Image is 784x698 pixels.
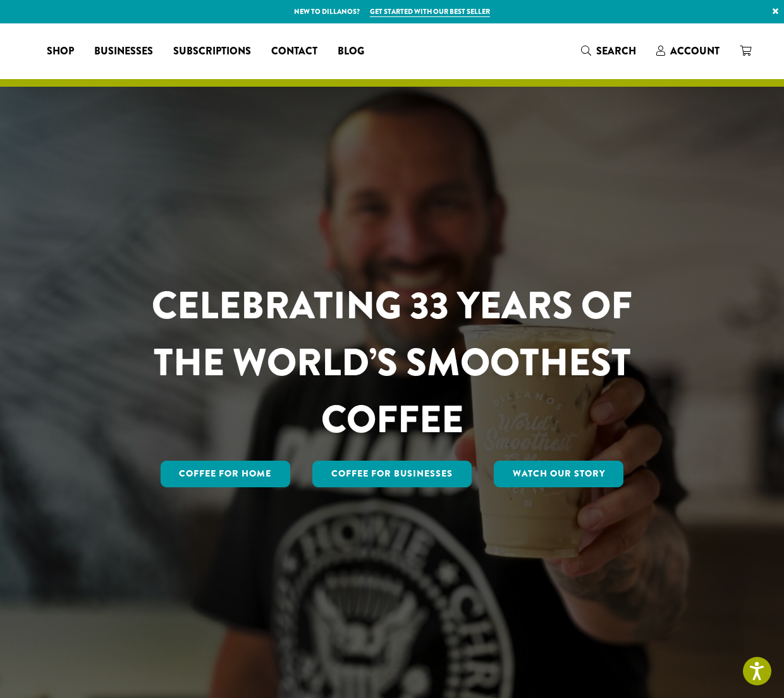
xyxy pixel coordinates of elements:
span: Businesses [94,44,153,59]
a: Search [571,41,646,61]
span: Blog [338,44,364,59]
span: Search [596,44,636,58]
h1: CELEBRATING 33 YEARS OF THE WORLD’S SMOOTHEST COFFEE [114,277,670,448]
span: Subscriptions [173,44,251,59]
span: Shop [47,44,74,59]
a: Shop [37,41,84,61]
a: Coffee for Home [161,461,291,487]
a: Watch Our Story [494,461,624,487]
a: Get started with our best seller [370,6,490,17]
span: Account [670,44,720,58]
span: Contact [271,44,317,59]
a: Coffee For Businesses [312,461,472,487]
